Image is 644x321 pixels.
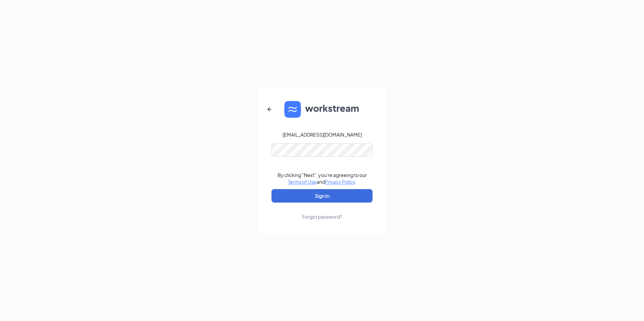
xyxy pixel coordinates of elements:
[302,213,342,220] div: Forgot password?
[271,189,373,203] button: Sign In
[283,131,362,138] div: [EMAIL_ADDRESS][DOMAIN_NAME]
[261,101,278,117] button: ArrowLeftNew
[288,179,317,185] a: Terms of Use
[325,179,355,185] a: Privacy Policy
[278,172,367,185] div: By clicking "Next", you're agreeing to our and .
[302,203,342,220] a: Forgot password?
[265,105,273,113] svg: ArrowLeftNew
[284,101,360,118] img: WS logo and Workstream text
